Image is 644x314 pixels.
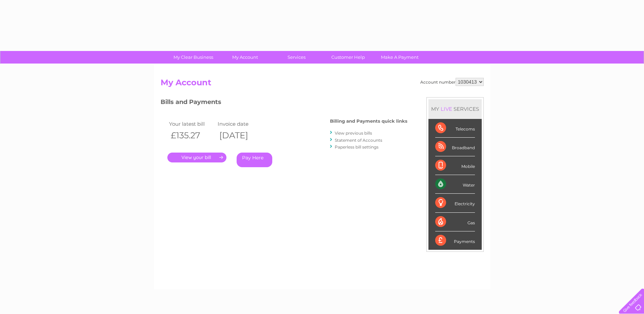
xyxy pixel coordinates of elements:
[216,128,265,142] th: [DATE]
[435,138,475,156] div: Broadband
[167,153,226,162] a: .
[165,51,221,64] a: My Clear Business
[237,153,272,167] a: Pay Here
[435,156,475,175] div: Mobile
[435,119,475,138] div: Telecoms
[335,138,382,143] a: Statement of Accounts
[167,119,216,128] td: Your latest bill
[161,78,484,91] h2: My Account
[269,51,325,64] a: Services
[372,51,428,64] a: Make A Payment
[420,78,484,86] div: Account number
[167,128,216,142] th: £135.27
[435,213,475,231] div: Gas
[428,99,482,119] div: MY SERVICES
[217,51,273,64] a: My Account
[435,231,475,250] div: Payments
[320,51,376,64] a: Customer Help
[439,106,454,112] div: LIVE
[330,119,407,124] h4: Billing and Payments quick links
[335,144,379,150] a: Paperless bill settings
[335,130,372,136] a: View previous bills
[216,119,265,128] td: Invoice date
[161,97,407,109] h3: Bills and Payments
[435,194,475,212] div: Electricity
[435,175,475,194] div: Water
